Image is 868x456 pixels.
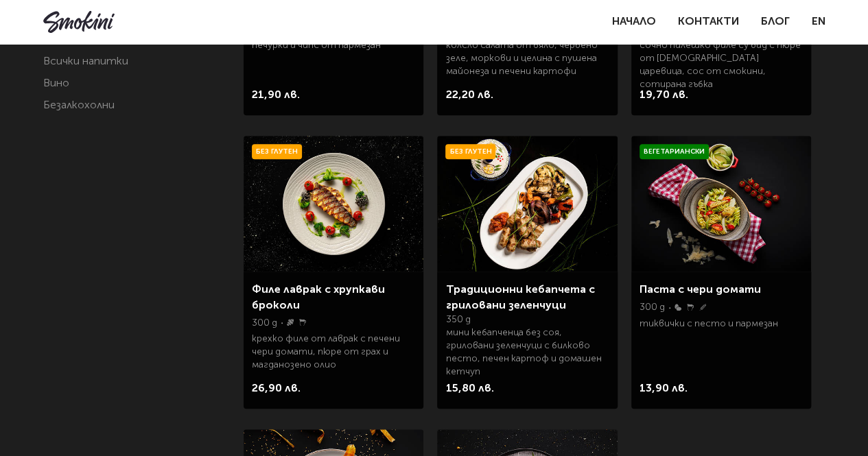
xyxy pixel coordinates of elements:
a: Всички напитки [43,56,128,67]
a: Вино [43,78,69,89]
a: Традиционни кебапчета с гриловани зеленчуци [445,285,594,311]
img: Smokini_Winter_Menu_24.jpg [631,136,811,272]
span: Без Глутен [252,144,302,159]
span: 19,70 лв. [640,86,694,105]
a: Контакти [678,16,739,27]
p: тиквички с песто и пармезан [640,317,803,335]
a: Паста с чери домати [640,285,761,296]
span: 26,90 лв. [252,379,307,398]
a: Блог [761,16,790,27]
span: 13,90 лв. [640,379,694,398]
a: EN [812,12,825,32]
p: сочно пилешко филе су вид с пюре от [DEMOGRAPHIC_DATA] царевица, сос от смокини, сотирана гъбка [640,39,803,96]
p: 300 g [640,301,665,314]
a: Начало [612,16,656,27]
a: Безалкохолни [43,100,115,111]
span: 15,80 лв. [445,379,500,398]
img: Eggs.svg [675,304,681,311]
span: 22,20 лв. [445,86,500,105]
p: колсло салата от бяло, червено зеле, моркови и целина с пушена майонеза и печени картофи [445,39,609,83]
img: Milk.svg [687,304,694,311]
span: 21,90 лв. [252,86,307,105]
img: Fish.svg [287,319,294,326]
a: Филе лаврак с хрупкави броколи [252,285,385,311]
p: 300 g [252,317,277,330]
p: печурки и чипс от пармезан [252,39,415,57]
img: 607ed789484f2294b09569ca09327f50d14cb96d2d1e2259c533813c12cb2ab9.jpeg [437,136,617,272]
img: Wheat.svg [699,304,706,311]
span: Вегетариански [640,144,709,159]
p: 350 g [445,313,470,326]
span: Без Глутен [445,144,495,159]
img: Smokini_Winter_Menu_34.jpg [244,136,423,272]
p: крехко филе от лаврак с печени чери домати, пюре от грах и магданозено олио [252,333,415,376]
p: мини кебапченца без соя, гриловани зеленчуци с билково песто, печен картоф и домашен кетчуп [445,326,609,383]
img: Milk.svg [299,319,306,326]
